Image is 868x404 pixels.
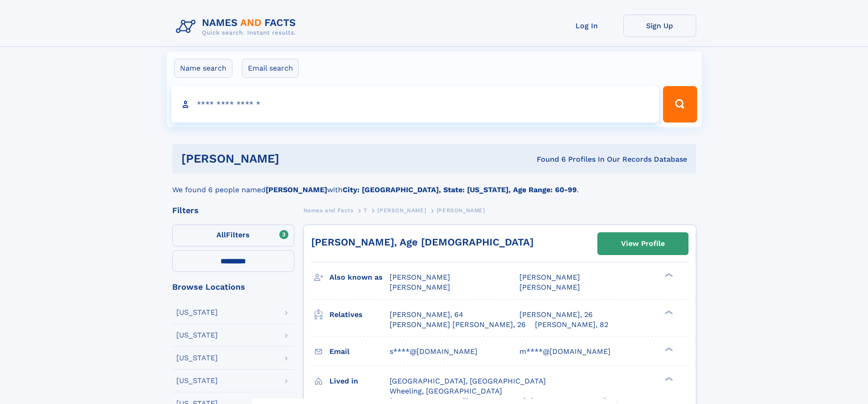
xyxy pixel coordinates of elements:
[598,233,688,255] a: View Profile
[176,332,218,339] div: [US_STATE]
[216,230,226,239] span: All
[535,320,608,330] a: [PERSON_NAME], 82
[390,273,450,281] span: [PERSON_NAME]
[329,373,390,389] h3: Lived in
[329,307,390,322] h3: Relatives
[621,233,665,254] div: View Profile
[364,205,367,216] a: T
[663,309,673,315] div: ❯
[181,153,408,164] h1: [PERSON_NAME]
[663,346,673,352] div: ❯
[172,225,294,246] label: Filters
[663,272,673,278] div: ❯
[303,205,354,216] a: Names and Facts
[266,185,327,194] b: [PERSON_NAME]
[364,207,367,214] span: T
[437,207,485,214] span: [PERSON_NAME]
[242,59,299,78] label: Email search
[519,273,580,281] span: [PERSON_NAME]
[176,377,218,384] div: [US_STATE]
[343,185,577,194] b: City: [GEOGRAPHIC_DATA], State: [US_STATE], Age Range: 60-99
[390,283,450,291] span: [PERSON_NAME]
[377,205,426,216] a: [PERSON_NAME]
[329,270,390,285] h3: Also known as
[176,309,218,316] div: [US_STATE]
[377,207,426,214] span: [PERSON_NAME]
[519,283,580,291] span: [PERSON_NAME]
[390,377,546,385] span: [GEOGRAPHIC_DATA], [GEOGRAPHIC_DATA]
[408,154,687,164] div: Found 6 Profiles In Our Records Database
[174,59,232,78] label: Name search
[172,15,303,39] img: Logo Names and Facts
[171,86,659,123] input: search input
[663,86,697,123] button: Search Button
[623,15,696,37] a: Sign Up
[172,206,294,215] div: Filters
[172,174,696,195] div: We found 6 people named with .
[311,236,534,248] a: [PERSON_NAME], Age [DEMOGRAPHIC_DATA]
[390,310,463,320] a: [PERSON_NAME], 64
[172,283,294,291] div: Browse Locations
[519,310,593,320] a: [PERSON_NAME], 26
[390,387,502,395] span: Wheeling, [GEOGRAPHIC_DATA]
[390,320,526,330] a: [PERSON_NAME] [PERSON_NAME], 26
[663,376,673,382] div: ❯
[176,354,218,362] div: [US_STATE]
[550,15,623,37] a: Log In
[329,344,390,359] h3: Email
